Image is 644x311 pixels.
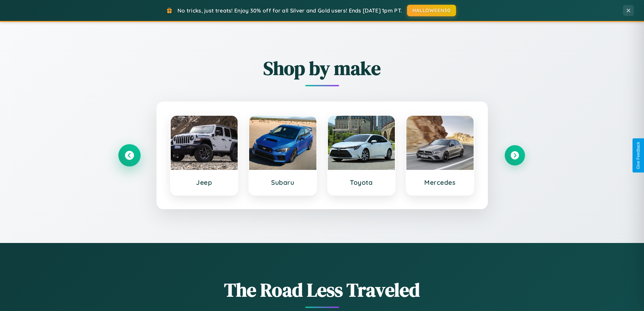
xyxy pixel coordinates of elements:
[407,5,456,16] button: HALLOWEEN30
[177,178,231,186] h3: Jeep
[413,178,467,186] h3: Mercedes
[177,7,402,14] span: No tricks, just treats! Enjoy 30% off for all Silver and Gold users! Ends [DATE] 1pm PT.
[335,178,388,186] h3: Toyota
[119,277,525,303] h1: The Road Less Traveled
[119,55,525,81] h2: Shop by make
[256,178,310,186] h3: Subaru
[636,142,641,169] div: Give Feedback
